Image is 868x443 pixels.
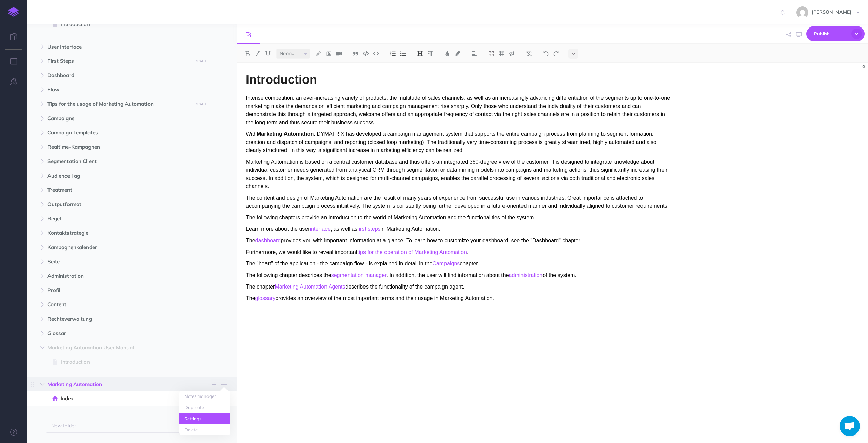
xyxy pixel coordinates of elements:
img: Undo [543,51,549,56]
a: tips for the operation of Marketing Automation [357,249,467,255]
img: Inline code button [373,51,379,56]
button: New folder [46,419,230,433]
img: Redo [553,51,559,56]
img: Clear styles button [526,51,532,56]
p: The following chapter describes the . In addition, the user will find information about the of th... [246,271,670,279]
span: Segmentation Client [47,157,188,165]
a: Delete [179,424,230,436]
a: dashboard [255,238,281,243]
span: Marketing Automation User Manual [47,344,188,352]
span: User Interface [47,43,188,51]
span: Tips for the usage of Marketing Automation [47,100,188,108]
span: Profil [47,286,188,294]
p: With , DYMATRIX has developed a campaign management system that supports the entire campaign proc... [246,130,670,154]
span: Audience Tag [47,172,188,180]
p: Marketing Automation is based on a central customer database and thus offers an integrated 360-de... [246,158,670,190]
img: Underline button [265,51,271,56]
p: The chapter describes the functionality of the campaign agent. [246,283,670,291]
small: DRAFT [195,102,206,106]
span: Administration [47,272,188,280]
a: administration [509,272,543,278]
span: Rechteverwaltung [47,315,188,323]
span: Regel [47,215,188,223]
img: Create table button [498,51,505,56]
span: Seite [47,258,188,266]
span: Introduction [61,20,196,29]
a: Duplicate [179,402,230,413]
span: Campaign Templates [47,129,188,137]
h1: Introduction [246,73,670,87]
span: Treatment [47,186,188,194]
img: Italic button [255,51,261,56]
img: Paragraph button [427,51,433,56]
p: The provides you with important information at a glance. To learn how to customize your dashboard... [246,237,670,245]
span: Marketing Automation [47,380,188,388]
a: Settings [179,413,230,424]
img: Ordered list button [390,51,396,56]
a: first steps [357,226,380,232]
img: Blockquote button [353,51,359,56]
img: logo-mark.svg [8,7,19,17]
span: [PERSON_NAME] [808,9,855,15]
span: Index [61,394,196,403]
p: The content and design of Marketing Automation are the result of many years of experience from su... [246,194,670,210]
a: segmentation manager [331,272,387,278]
p: Intense competition, an ever-increasing variety of products, the multitude of sales channels, as ... [246,94,670,127]
img: Text color button [444,51,450,56]
span: Kampagnenkalender [47,243,188,252]
a: interface [310,226,331,232]
span: Kontaktstrategie [47,229,188,237]
button: Publish [806,26,865,41]
img: Unordered list button [400,51,406,56]
span: Publish [814,29,848,39]
span: Outputformat [47,200,188,208]
img: Text background color button [454,51,460,56]
p: New folder [51,422,76,429]
span: Introduction [61,358,196,366]
a: Marketing Automation Agents [275,284,345,290]
span: First Steps [47,57,188,65]
img: Add video button [336,51,342,56]
span: Dashboard [47,71,188,79]
a: glossary [255,295,276,301]
small: DRAFT [195,59,206,63]
span: Flow [47,86,188,94]
img: Code block button [363,51,369,56]
a: Campaigns [432,261,460,266]
button: DRAFT [192,100,209,108]
img: Add image button [325,51,332,56]
span: Content [47,300,188,309]
button: DRAFT [192,57,209,65]
img: e0b8158309a7a9c2ba5a20a85ae97691.jpg [796,6,808,18]
span: Campaigns [47,114,188,123]
a: Chat öffnen [840,416,860,436]
img: Headings dropdown button [417,51,423,56]
p: The following chapters provide an introduction to the world of Marketing Automation and the funct... [246,214,670,222]
strong: Marketing Automation [257,131,314,137]
img: Bold button [244,51,251,56]
p: Learn more about the user , as well as in Marketing Automation. [246,225,670,233]
p: Furthermore, we would like to reveal important . [246,248,670,256]
img: Callout dropdown menu button [509,51,515,56]
a: Notes manager [179,391,230,402]
img: Link button [315,51,321,56]
img: Alignment dropdown menu button [471,51,477,56]
span: Glossar [47,329,188,337]
span: Realtime-Kampagnen [47,143,188,151]
p: The "heart" of the application - the campaign flow - is explained in detail in the chapter. [246,260,670,268]
p: The provides an overview of the most important terms and their usage in Marketing Automation. [246,294,670,302]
